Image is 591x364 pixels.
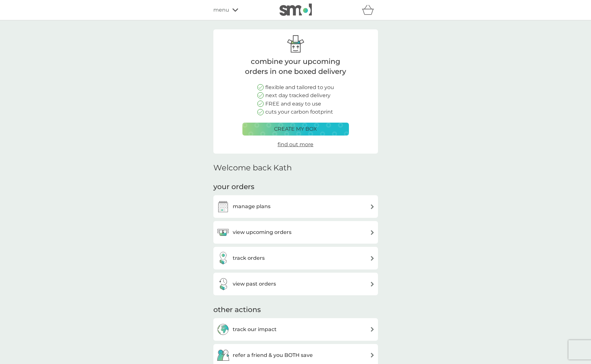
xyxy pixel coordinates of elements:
[280,4,312,16] img: smol
[370,256,375,261] img: arrow right
[233,325,277,334] h3: track our impact
[233,202,270,211] h3: manage plans
[233,351,313,359] h3: refer a friend & you BOTH save
[242,123,349,136] button: create my box
[265,108,333,116] p: cuts your carbon footprint
[370,353,375,358] img: arrow right
[233,254,265,262] h3: track orders
[278,141,313,147] span: find out more
[370,230,375,235] img: arrow right
[278,140,313,149] a: find out more
[370,204,375,209] img: arrow right
[370,327,375,332] img: arrow right
[213,305,261,315] h3: other actions
[233,280,276,288] h3: view past orders
[265,83,334,92] p: flexible and tailored to you
[362,4,378,16] div: basket
[265,100,321,108] p: FREE and easy to use
[242,57,349,77] p: combine your upcoming orders in one boxed delivery
[265,91,331,100] p: next day tracked delivery
[213,6,229,14] span: menu
[213,163,292,173] h2: Welcome back Kath
[213,182,254,192] h3: your orders
[370,282,375,287] img: arrow right
[274,125,317,133] p: create my box
[233,228,291,237] h3: view upcoming orders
